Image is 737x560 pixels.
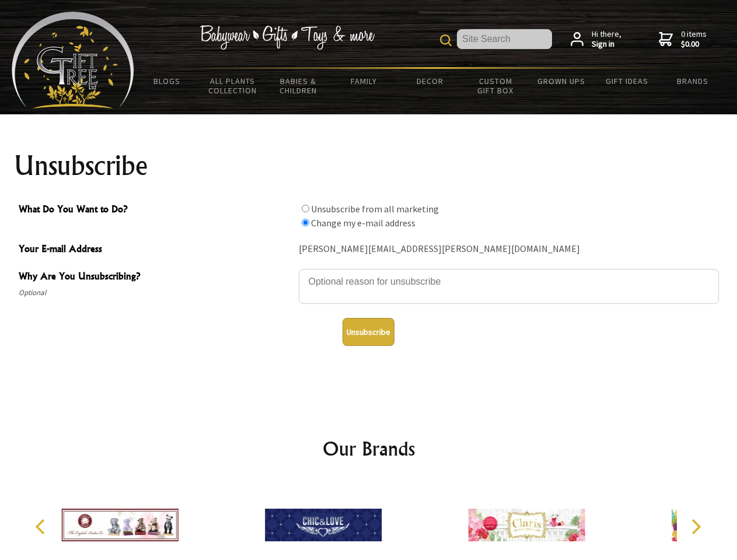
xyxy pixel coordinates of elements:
input: What Do You Want to Do? [302,205,309,212]
strong: Sign in [592,39,621,50]
a: Decor [397,69,463,93]
span: 0 items [681,29,707,50]
textarea: Why Are You Unsubscribing? [299,269,719,304]
strong: $0.00 [681,39,707,50]
span: Your E-mail Address [19,242,293,258]
h2: Our Brands [23,435,714,463]
label: Change my e-mail address [311,217,415,229]
input: Site Search [457,29,552,49]
a: Babies & Children [266,69,331,103]
h1: Unsubscribe [14,152,724,180]
img: Babywear - Gifts - Toys & more [200,25,375,50]
div: [PERSON_NAME][EMAIL_ADDRESS][PERSON_NAME][DOMAIN_NAME] [299,240,719,258]
button: Previous [29,514,55,540]
a: All Plants Collection [200,69,266,103]
a: 0 items$0.00 [659,29,707,50]
a: BLOGS [134,69,200,93]
button: Unsubscribe [343,318,394,346]
a: Grown Ups [528,69,594,93]
a: Hi there,Sign in [571,29,621,50]
img: Babyware - Gifts - Toys and more... [12,12,134,108]
a: Gift Ideas [594,69,660,93]
button: Next [683,514,708,540]
span: Hi there, [592,29,621,50]
span: Optional [19,286,293,300]
a: Family [331,69,397,93]
input: What Do You Want to Do? [302,219,309,226]
label: Unsubscribe from all marketing [311,203,439,215]
a: Brands [660,69,726,93]
img: product search [440,34,452,46]
a: Custom Gift Box [463,69,529,103]
span: What Do You Want to Do? [19,202,293,219]
span: Why Are You Unsubscribing? [19,269,293,286]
